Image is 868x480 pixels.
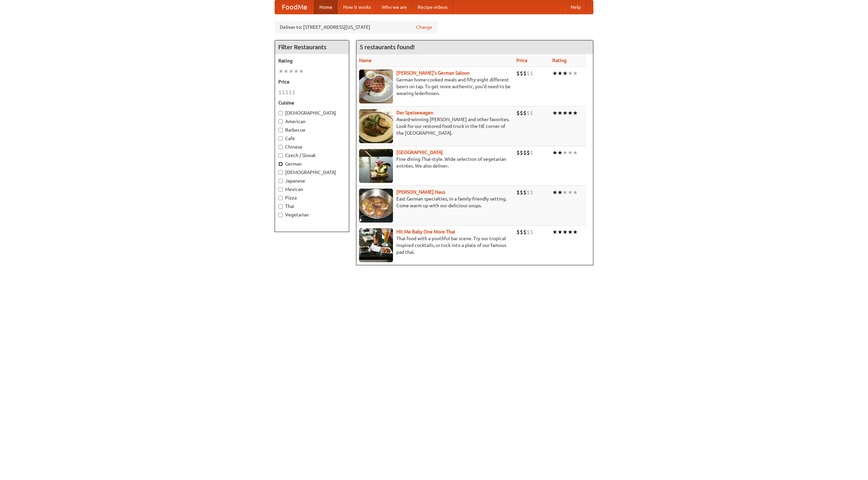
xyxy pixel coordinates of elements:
li: $ [516,109,520,117]
li: ★ [573,228,578,236]
input: Thai [278,204,283,209]
li: ★ [568,109,573,117]
li: ★ [557,228,563,236]
li: ★ [283,68,289,75]
b: [PERSON_NAME]'s German Saloon [396,70,470,76]
li: ★ [573,149,578,156]
li: $ [516,70,520,77]
li: $ [530,70,533,77]
a: Who we are [376,0,412,14]
li: $ [530,228,533,236]
li: $ [516,149,520,156]
li: $ [516,228,520,236]
label: [DEMOGRAPHIC_DATA] [278,110,346,116]
input: Vegetarian [278,213,283,217]
li: ★ [557,109,563,117]
input: [DEMOGRAPHIC_DATA] [278,170,283,175]
li: $ [278,89,282,96]
li: $ [523,149,527,156]
label: Barbecue [278,127,346,133]
li: $ [520,228,523,236]
input: [DEMOGRAPHIC_DATA] [278,111,283,115]
li: ★ [573,70,578,77]
p: German home-cooked meals and fifty-eight different beers on tap. To get more authentic, you'd nee... [359,76,511,97]
input: Japanese [278,179,283,183]
li: ★ [294,68,299,75]
li: ★ [289,68,294,75]
li: ★ [552,70,557,77]
a: Name [359,58,372,63]
h5: Price [278,78,346,85]
li: $ [523,109,527,117]
label: Thai [278,203,346,210]
img: satay.jpg [359,149,393,183]
a: Recipe videos [412,0,453,14]
li: ★ [563,70,568,77]
ng-pluralize: 5 restaurants found! [360,44,415,50]
li: ★ [568,228,573,236]
li: ★ [563,109,568,117]
li: ★ [563,189,568,196]
img: esthers.jpg [359,70,393,103]
p: Award-winning [PERSON_NAME] and other favorites. Look for our restored food truck in the NE corne... [359,116,511,136]
li: $ [523,189,527,196]
label: [DEMOGRAPHIC_DATA] [278,169,346,176]
input: Barbecue [278,128,283,132]
a: Help [565,0,586,14]
input: German [278,162,283,166]
a: Der Speisewagen [396,110,433,115]
label: Pizza [278,194,346,201]
input: Chinese [278,145,283,149]
h4: Filter Restaurants [275,40,349,54]
li: ★ [573,189,578,196]
li: $ [523,70,527,77]
li: ★ [299,68,304,75]
li: ★ [568,70,573,77]
a: How it works [338,0,376,14]
label: German [278,160,346,167]
h5: Rating [278,57,346,64]
img: speisewagen.jpg [359,109,393,143]
a: Hit Me Baby One More Thai [396,229,455,234]
a: Change [416,24,432,31]
li: $ [530,189,533,196]
li: $ [527,70,530,77]
input: American [278,119,283,124]
li: $ [516,189,520,196]
input: Cafe [278,136,283,141]
label: Mexican [278,186,346,193]
li: ★ [568,189,573,196]
li: ★ [557,189,563,196]
img: kohlhaus.jpg [359,189,393,223]
li: ★ [552,109,557,117]
a: [PERSON_NAME] Haus [396,189,445,195]
input: Czech / Slovak [278,153,283,158]
label: Vegetarian [278,211,346,218]
input: Mexican [278,187,283,192]
h5: Cuisine [278,99,346,106]
li: $ [520,189,523,196]
li: $ [520,149,523,156]
li: ★ [563,228,568,236]
label: Chinese [278,143,346,150]
li: $ [292,89,295,96]
li: $ [289,89,292,96]
li: ★ [552,189,557,196]
a: [GEOGRAPHIC_DATA] [396,150,443,155]
input: Pizza [278,196,283,200]
label: Cafe [278,135,346,142]
li: ★ [568,149,573,156]
li: ★ [557,70,563,77]
p: Fine dining Thai-style. Wide selection of vegetarian entrées. We also deliver. [359,156,511,169]
li: $ [530,109,533,117]
p: Thai food with a youthful bar scene. Try our tropical inspired cocktails, or tuck into a plate of... [359,235,511,255]
li: ★ [552,149,557,156]
li: $ [527,149,530,156]
li: $ [527,109,530,117]
li: ★ [573,109,578,117]
a: Home [314,0,338,14]
li: ★ [563,149,568,156]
